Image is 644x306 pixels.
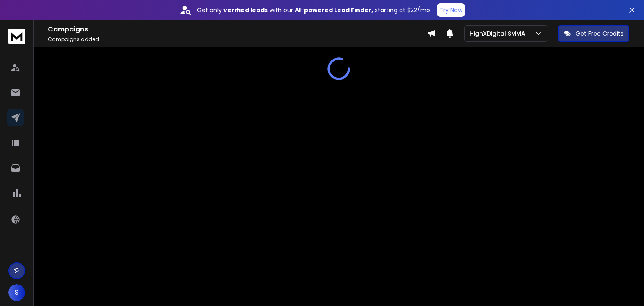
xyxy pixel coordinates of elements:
p: Get only with our starting at $22/mo [197,6,430,14]
strong: verified leads [223,6,268,14]
p: Campaigns added [48,36,427,43]
button: S [8,284,25,301]
p: Try Now [439,6,462,14]
button: Get Free Credits [558,25,629,42]
img: logo [8,29,25,44]
h1: Campaigns [48,24,427,34]
strong: AI-powered Lead Finder, [295,6,373,14]
p: HighXDigital SMMA [470,29,529,38]
p: Get Free Credits [576,29,623,38]
button: Try Now [437,3,465,17]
